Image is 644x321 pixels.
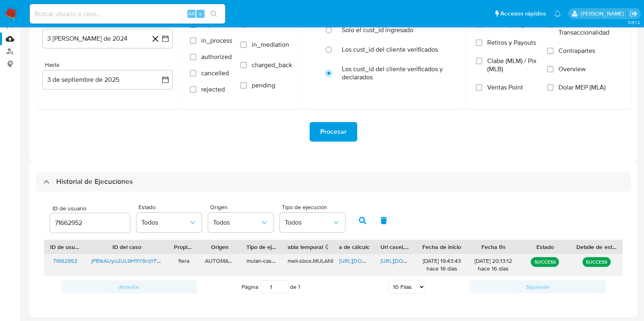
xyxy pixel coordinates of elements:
[629,9,638,18] a: Salir
[627,19,640,26] span: 3.157.2
[554,10,561,17] a: Notificaciones
[500,9,546,18] span: Accesos rápidos
[188,10,195,17] span: Alt
[205,8,222,20] button: search-icon
[199,10,202,17] span: s
[30,9,225,19] input: Buscar usuario o caso...
[580,10,626,17] p: florencia.lera@mercadolibre.com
